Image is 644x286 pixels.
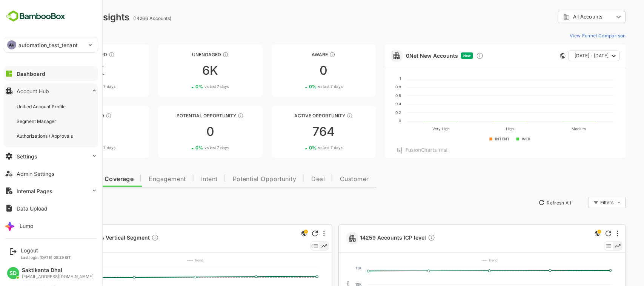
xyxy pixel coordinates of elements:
[297,231,298,237] div: More
[546,126,560,131] text: Medium
[17,188,52,194] div: Internal Pages
[18,126,123,138] div: 0
[79,113,85,119] div: These accounts are warm, further nurturing would qualify them to MQAs
[283,84,316,89] div: 0 %
[455,258,471,262] text: ---- Trend
[18,113,123,118] div: Engaged
[18,45,123,97] a: UnreachedThese accounts have not been engaged with for a defined time period7K2%vs last 7 days
[132,45,236,97] a: UnengagedThese accounts have not shown enough engagement and need nurturing6K0%vs last 7 days
[4,166,98,181] button: Admin Settings
[178,145,203,151] span: vs last 7 days
[18,196,73,209] button: New Insights
[17,71,45,77] div: Dashboard
[4,218,98,233] button: Lumo
[542,51,593,61] button: [DATE] - [DATE]
[21,255,71,260] p: Last login: [DATE] 09:29 IST
[4,183,98,198] button: Internal Pages
[314,176,343,182] span: Customer
[169,145,203,151] div: 0 %
[573,196,599,209] div: Filters
[132,52,236,57] div: Unengaged
[40,234,132,243] span: 4161 Accounts Vertical Segment
[56,84,89,89] div: 2 %
[4,83,98,98] button: Account Hub
[292,145,316,151] span: vs last 7 days
[65,145,89,151] span: vs last 7 days
[406,126,424,131] text: Very High
[372,118,375,123] text: 0
[534,53,539,58] div: This card does not support filter and segments
[17,103,67,110] div: Unified Account Profile
[40,234,135,243] a: 4161 Accounts Vertical SegmentDescription not present
[283,145,316,151] div: 0 %
[4,149,98,164] button: Settings
[532,10,599,25] div: All Accounts
[17,118,58,125] div: Segment Manager
[450,52,457,60] div: Discover new ICP-fit accounts showing engagement — via intent surges, anonymous website visits, L...
[18,106,123,158] a: EngagedThese accounts are warm, further nurturing would qualify them to MQAs00%vs last 7 days
[579,231,585,237] div: Refresh
[82,52,88,58] div: These accounts have not been engaged with for a defined time period
[4,66,98,81] button: Dashboard
[18,41,78,49] p: automation_test_tenant
[206,176,270,182] span: Potential Opportunity
[7,267,19,279] div: SD
[211,113,217,119] div: These accounts are MQAs and can be passed on to Inside Sales
[35,276,40,280] text: 4K
[286,231,292,237] div: Refresh
[245,45,350,97] a: AwareThese accounts have just entered the buying cycle and need further nurturing00%vs last 7 days
[132,113,236,118] div: Potential Opportunity
[401,234,409,243] div: Description not present
[320,113,326,119] div: These accounts have open opportunities which might be at any of the Sales Stages
[574,200,587,205] div: Filters
[22,274,94,279] div: [EMAIL_ADDRESS][DOMAIN_NAME]
[437,54,444,58] span: New
[245,106,350,158] a: Active OpportunityThese accounts have open opportunities which might be at any of the Sales Stage...
[369,93,375,98] text: 0.6
[480,126,488,131] text: High
[132,65,236,77] div: 6K
[65,84,89,89] span: vs last 7 days
[18,52,123,57] div: Unreached
[17,171,54,177] div: Admin Settings
[196,52,202,58] div: These accounts have not shown enough engagement and need nurturing
[17,205,48,212] div: Data Upload
[285,176,298,182] span: Deal
[21,247,71,254] div: Logout
[245,65,350,77] div: 0
[132,126,236,138] div: 0
[369,101,375,106] text: 0.4
[334,234,409,243] span: 14259 Accounts ICP level
[55,145,89,151] div: 0 %
[20,223,33,229] div: Lumo
[132,106,236,158] a: Potential OpportunityThese accounts are MQAs and can be passed on to Inside Sales00%vs last 7 days
[329,266,335,270] text: 15K
[245,113,350,118] div: Active Opportunity
[17,88,49,94] div: Account Hub
[547,14,576,20] span: All Accounts
[178,84,203,89] span: vs last 7 days
[17,133,74,139] div: Authorizations / Approvals
[36,266,40,270] text: 5K
[245,52,350,57] div: Aware
[161,258,177,262] text: ---- Trend
[4,201,98,216] button: Data Upload
[273,229,282,239] div: This is a global insight. Segment selection is not applicable for this view
[245,126,350,138] div: 764
[567,229,576,239] div: This is a global insight. Segment selection is not applicable for this view
[292,84,316,89] span: vs last 7 days
[7,40,16,49] div: AU
[540,29,599,42] button: View Funnel Comparison
[107,15,147,21] ag: (14266 Accounts)
[509,197,548,209] button: Refresh All
[380,52,432,59] a: 0Net New Accounts
[169,84,203,89] div: 0 %
[369,110,375,115] text: 0.2
[17,153,37,160] div: Settings
[4,37,98,52] div: AUautomation_test_tenant
[373,76,375,81] text: 1
[548,51,582,61] span: [DATE] - [DATE]
[334,234,412,243] a: 14259 Accounts ICP levelDescription not present
[22,267,94,274] div: Saktikanta Dhal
